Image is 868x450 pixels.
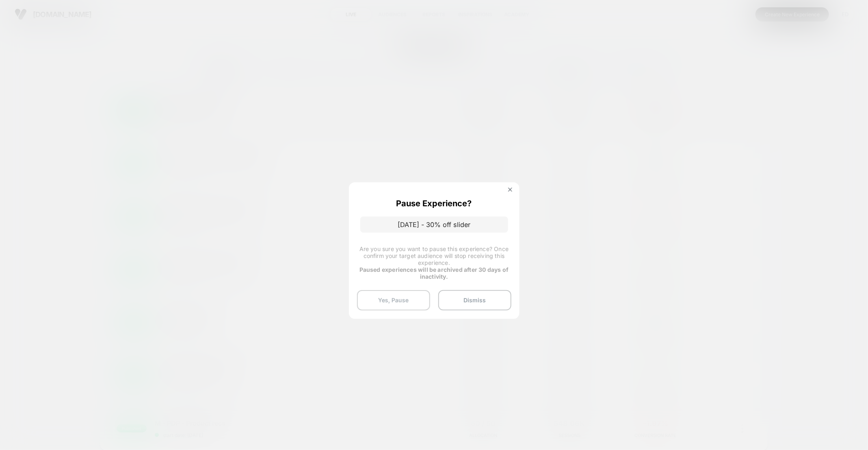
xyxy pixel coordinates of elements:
span: Are you sure you want to pause this experience? Once confirm your target audience will stop recei... [359,245,509,266]
p: Pause Experience? [396,199,472,208]
p: [DATE] - 30% off slider [360,216,508,233]
strong: Paused experiences will be archived after 30 days of inactivity. [359,266,509,280]
button: Yes, Pause [357,290,430,310]
img: close [508,188,512,192]
button: Dismiss [438,290,511,310]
